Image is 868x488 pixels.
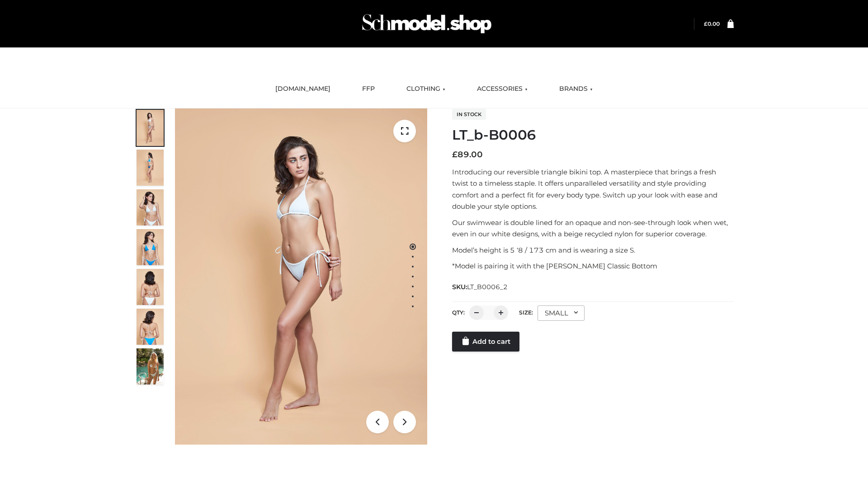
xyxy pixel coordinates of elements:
[269,79,337,99] a: [DOMAIN_NAME]
[452,244,734,256] p: Model’s height is 5 ‘8 / 173 cm and is wearing a size S.
[359,6,495,42] img: Schmodel Admin 964
[137,189,164,225] img: ArielClassicBikiniTop_CloudNine_AzureSky_OW114ECO_3-scaled.jpg
[452,109,486,120] span: In stock
[400,79,452,99] a: CLOTHING
[175,108,427,445] img: LT_b-B0006
[452,150,458,160] span: £
[137,110,164,146] img: ArielClassicBikiniTop_CloudNine_AzureSky_OW114ECO_1-scaled.jpg
[452,332,519,352] a: Add to cart
[355,79,382,99] a: FFP
[704,20,708,27] span: £
[704,20,720,27] a: £0.00
[452,217,734,240] p: Our swimwear is double lined for an opaque and non-see-through look when wet, even in our white d...
[452,282,509,292] span: SKU:
[137,348,164,385] img: Arieltop_CloudNine_AzureSky2.jpg
[452,260,734,272] p: *Model is pairing it with the [PERSON_NAME] Classic Bottom
[470,79,534,99] a: ACCESSORIES
[452,150,483,160] bdi: 89.00
[137,309,164,345] img: ArielClassicBikiniTop_CloudNine_AzureSky_OW114ECO_8-scaled.jpg
[552,79,599,99] a: BRANDS
[452,309,465,316] label: QTY:
[137,229,164,265] img: ArielClassicBikiniTop_CloudNine_AzureSky_OW114ECO_4-scaled.jpg
[538,305,585,321] div: SMALL
[452,127,734,143] h1: LT_b-B0006
[467,283,508,291] span: LT_B0006_2
[137,150,164,186] img: ArielClassicBikiniTop_CloudNine_AzureSky_OW114ECO_2-scaled.jpg
[137,269,164,305] img: ArielClassicBikiniTop_CloudNine_AzureSky_OW114ECO_7-scaled.jpg
[704,20,720,27] bdi: 0.00
[519,309,533,316] label: Size:
[452,166,734,212] p: Introducing our reversible triangle bikini top. A masterpiece that brings a fresh twist to a time...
